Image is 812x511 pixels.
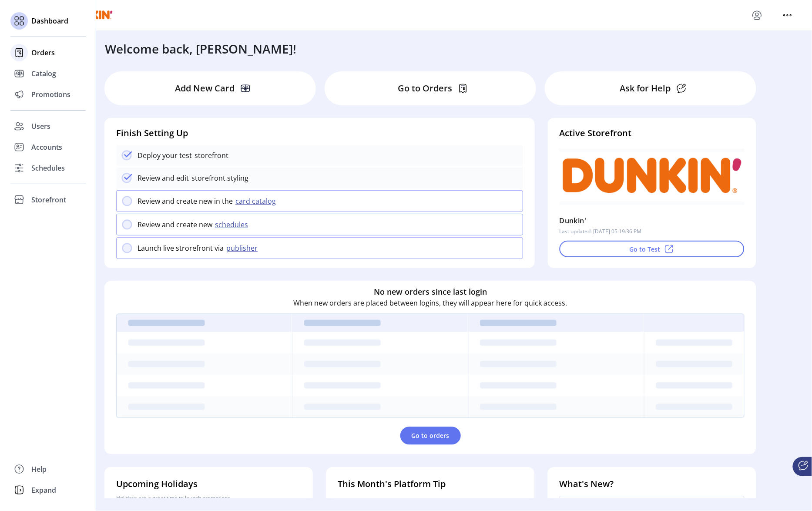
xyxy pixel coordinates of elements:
[560,228,642,235] p: Last updated: [DATE] 05:19:36 PM
[400,427,461,445] button: Go to orders
[116,494,301,502] p: Holidays are a great time to launch promotions
[398,82,453,95] p: Go to Orders
[116,127,523,140] h4: Finish Setting Up
[138,196,233,206] p: Review and create new in the
[560,478,745,491] h4: What's New?
[212,219,253,230] button: schedules
[233,196,281,206] button: card catalog
[338,478,523,491] h4: This Month's Platform Tip
[138,150,192,161] p: Deploy your test
[31,142,62,152] span: Accounts
[560,127,745,140] h4: Active Storefront
[116,478,301,491] h4: Upcoming Holidays
[31,121,50,131] span: Users
[750,8,764,22] button: menu
[294,298,567,309] p: When new orders are placed between logins, they will appear here for quick access.
[31,68,56,79] span: Catalog
[781,8,795,22] button: menu
[224,243,263,253] button: publisher
[560,214,587,228] p: Dunkin'
[138,173,189,183] p: Review and edit
[189,173,248,183] p: storefront styling
[412,431,450,440] span: Go to orders
[374,286,487,298] h6: No new orders since last login
[560,241,745,257] button: Go to Test
[31,47,55,58] span: Orders
[175,82,235,95] p: Add New Card
[192,150,228,161] p: storefront
[31,89,70,100] span: Promotions
[138,243,224,253] p: Launch live strorefront via
[31,464,47,474] span: Help
[31,485,56,495] span: Expand
[105,40,296,58] h3: Welcome back, [PERSON_NAME]!
[31,16,68,26] span: Dashboard
[31,163,65,173] span: Schedules
[620,82,671,95] p: Ask for Help
[31,195,66,205] span: Storefront
[138,219,212,230] p: Review and create new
